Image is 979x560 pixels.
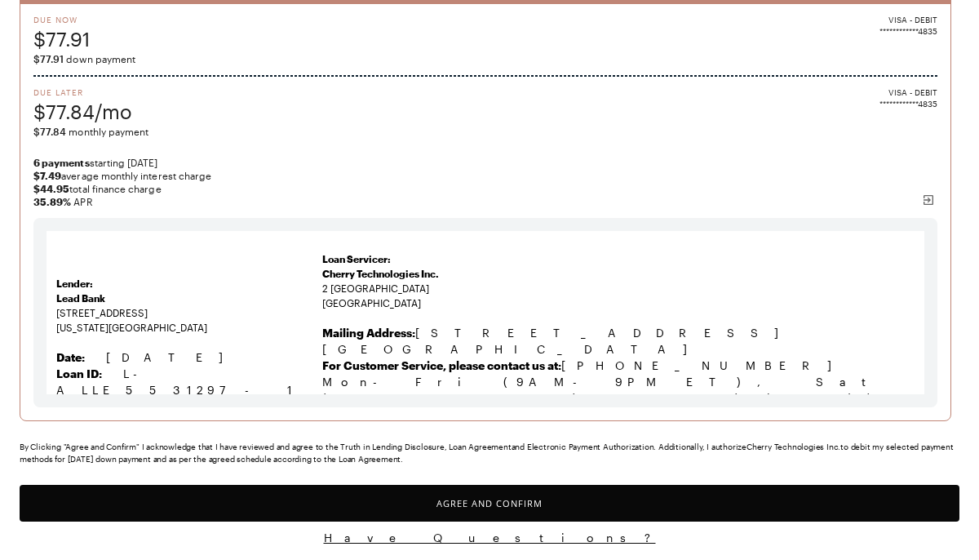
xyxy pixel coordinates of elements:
span: $77.91 [33,53,64,64]
button: Have Questions? [20,530,959,545]
strong: Loan Servicer: [322,253,391,264]
span: monthly payment [33,125,937,138]
img: svg%3e [922,193,935,207]
p: [STREET_ADDRESS] [GEOGRAPHIC_DATA] [322,325,915,358]
strong: $44.95 [33,183,69,194]
button: Agree and Confirm [20,485,959,522]
b: 35.89 % [33,196,71,207]
span: $77.84 [33,126,66,137]
p: [PHONE_NUMBER] [322,358,915,374]
strong: 6 payments [33,157,90,168]
td: [STREET_ADDRESS] [US_STATE][GEOGRAPHIC_DATA] [56,247,322,427]
b: Mailing Address: [322,326,415,340]
span: average monthly interest charge [33,169,937,182]
strong: $7.49 [33,170,61,181]
span: APR [33,195,937,208]
strong: Loan ID: [56,367,102,380]
p: Mon-Fri (9AM-9PM ET), Sat (9AM-6PM ET), Sun (Closed) [322,374,915,407]
span: down payment [33,52,937,65]
span: VISA - DEBIT [888,87,937,98]
td: 2 [GEOGRAPHIC_DATA] [GEOGRAPHIC_DATA] [322,247,915,427]
span: Due Later [33,87,132,98]
span: $77.91 [33,25,91,52]
span: Cherry Technologies Inc. [322,268,439,279]
span: VISA - DEBIT [888,14,937,25]
div: By Clicking "Agree and Confirm" I acknowledge that I have reviewed and agree to the Truth in Lend... [20,441,959,465]
span: $77.84/mo [33,98,132,125]
span: starting [DATE] [33,156,937,169]
span: [DATE] [106,350,239,364]
strong: Date: [56,350,85,364]
strong: Lead Bank [56,292,105,304]
b: For Customer Service, please contact us at: [322,358,561,372]
strong: Lender: [56,278,93,289]
span: total finance charge [33,182,937,195]
span: Due Now [33,14,91,25]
